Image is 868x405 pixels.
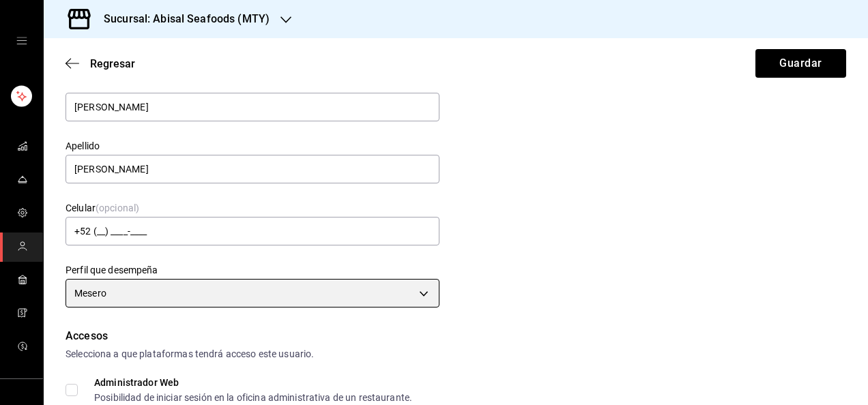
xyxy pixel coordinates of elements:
span: (opcional) [96,202,139,213]
span: Regresar [90,57,135,70]
h3: Sucursal: Abisal Seafoods (MTY) [93,11,270,27]
div: Mesero [66,279,439,307]
div: Posibilidad de iniciar sesión en la oficina administrativa de un restaurante. [94,393,412,402]
label: Celular [66,203,439,213]
button: Guardar [755,49,846,78]
label: Perfil que desempeña [66,265,439,275]
div: Accesos [66,328,846,344]
button: open drawer [16,35,27,46]
div: Administrador Web [94,378,412,387]
div: Selecciona a que plataformas tendrá acceso este usuario. [66,347,846,361]
button: Regresar [66,57,135,70]
label: Apellido [66,141,439,151]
